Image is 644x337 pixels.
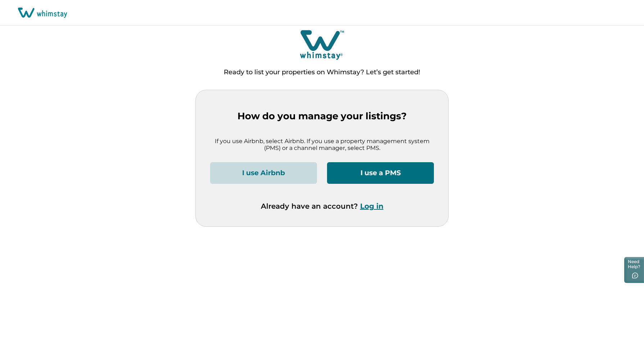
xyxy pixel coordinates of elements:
[327,162,434,184] button: I use a PMS
[261,202,384,210] p: Already have an account?
[210,138,434,152] p: If you use Airbnb, select Airbnb. If you use a property management system (PMS) or a channel mana...
[210,111,434,122] p: How do you manage your listings?
[224,69,420,76] p: Ready to list your properties on Whimstay? Let’s get started!
[360,202,384,210] button: Log in
[210,162,317,184] button: I use Airbnb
